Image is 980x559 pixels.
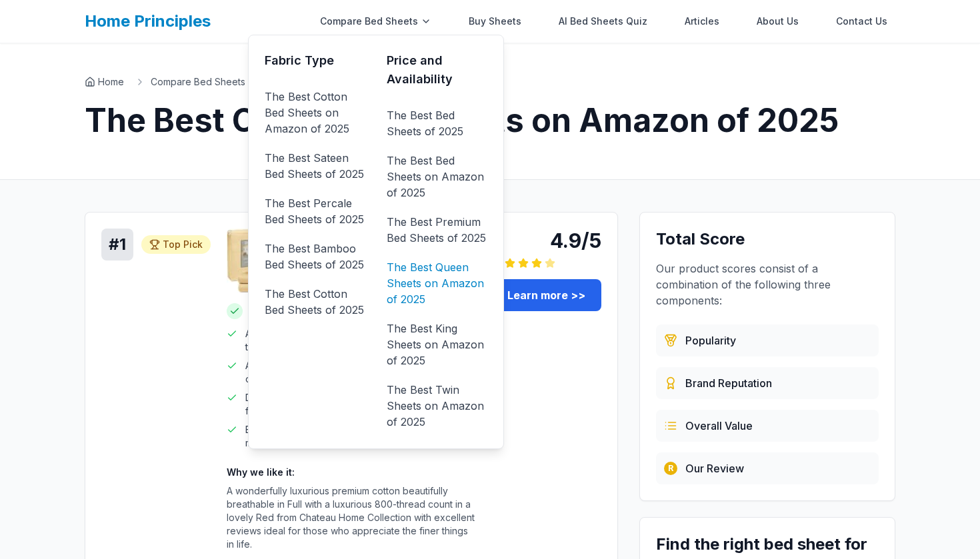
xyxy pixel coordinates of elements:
[227,484,475,551] p: A wonderfully luxurious premium cotton beautifully breathable in Full with a luxurious 800-thread...
[749,8,807,35] a: About Us
[387,257,487,310] a: The Best Queen Sheets on Amazon of 2025
[685,375,772,391] span: Brand Reputation
[387,150,487,203] a: The Best Bed Sheets on Amazon of 2025
[265,86,365,139] a: The Best Cotton Bed Sheets on Amazon of 2025
[163,238,203,251] span: Top Pick
[656,367,879,399] div: Evaluated from brand history, quality standards, and market presence
[828,8,895,35] a: Contact Us
[227,229,291,292] img: Chateau Home Cotton 800 Thread Sateen Sheet Set - Cotton product image
[656,452,879,484] div: Our team's hands-on testing and evaluation process
[245,391,343,418] span: Deep pocket design for secure fit
[656,261,879,308] p: Our product scores consist of a combination of the following three components:
[265,51,365,70] h3: Fabric Type
[245,359,343,386] span: Affordable quality option
[685,418,753,434] span: Overall Value
[387,211,487,249] a: The Best Premium Bed Sheets of 2025
[387,51,487,89] h3: Price and Availability
[85,75,124,89] a: Home
[265,238,365,275] a: The Best Bamboo Bed Sheets of 2025
[551,8,655,35] a: AI Bed Sheets Quiz
[265,193,365,230] a: The Best Percale Bed Sheets of 2025
[656,229,879,250] h3: Total Score
[245,327,343,354] span: Advanced cooling technology
[387,105,487,142] a: The Best Bed Sheets of 2025
[677,8,727,35] a: Articles
[101,229,133,261] div: # 1
[85,75,895,89] nav: Breadcrumb
[151,75,245,89] a: Compare Bed Sheets
[265,283,365,320] a: The Best Cotton Bed Sheets of 2025
[387,379,487,432] a: The Best Twin Sheets on Amazon of 2025
[85,105,895,137] h1: The Best Cotton Bed Sheets on Amazon of 2025
[227,303,343,319] h4: Pros
[685,460,744,476] span: Our Review
[656,324,879,356] div: Based on customer reviews, ratings, and sales data
[265,147,365,185] a: The Best Sateen Bed Sheets of 2025
[668,463,673,474] span: R
[656,410,879,442] div: Combines price, quality, durability, and customer satisfaction
[85,11,211,31] a: Home Principles
[461,8,529,35] a: Buy Sheets
[227,466,475,479] h4: Why we like it:
[491,279,601,311] a: Learn more >>
[312,8,439,35] div: Compare Bed Sheets
[387,318,487,371] a: The Best King Sheets on Amazon of 2025
[245,423,343,450] span: Easy care and machine washable
[685,332,736,348] span: Popularity
[491,229,601,253] div: 4.9/5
